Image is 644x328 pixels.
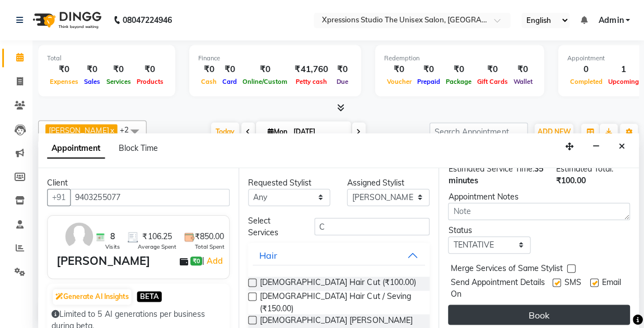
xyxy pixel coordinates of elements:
span: Admin [598,15,623,26]
span: ₹106.25 [143,230,172,242]
div: Client [48,177,230,188]
div: ₹0 [333,63,352,76]
span: SMS [564,276,581,300]
div: Hair [260,248,278,262]
span: Mon [265,127,291,135]
span: Visits [106,242,120,250]
span: Products [134,78,167,85]
span: Appointment [48,138,106,158]
span: ₹100.00 [556,175,585,185]
div: Finance [199,54,352,63]
span: 8 [111,230,115,242]
div: [PERSON_NAME] [58,252,151,269]
div: Assigned Stylist [347,177,430,188]
span: Online/Custom [240,78,291,85]
span: 35 minutes [448,163,543,185]
div: ₹0 [220,63,240,76]
span: Due [334,78,351,85]
div: Select Services [240,215,306,238]
span: Prepaid [414,78,443,85]
input: 2025-09-01 [291,123,347,140]
span: Today [212,122,240,140]
span: Block Time [119,142,158,153]
div: 1 [605,63,641,76]
span: ADD NEW [537,127,570,135]
div: ₹0 [240,63,291,76]
span: [PERSON_NAME] [50,125,110,134]
span: Merge Services of Same Stylist [450,262,562,276]
span: | [203,253,225,267]
span: Upcoming [605,78,641,85]
span: Petty cash [293,78,330,85]
div: ₹0 [104,63,134,76]
a: Add [205,253,225,267]
span: Total Spent [195,242,225,250]
div: ₹0 [48,63,82,76]
span: ₹850.00 [195,230,225,242]
span: Expenses [48,78,82,85]
span: +2 [120,125,138,134]
span: Average Spent [139,242,177,250]
span: Sales [82,78,104,85]
span: Email [601,276,620,300]
span: Estimated Service Time: [448,163,534,173]
input: Search by service name [315,217,430,235]
span: BETA [138,291,162,301]
span: Send Appointment Details On [450,276,548,300]
button: Hair [253,245,426,265]
input: Search Appointment [430,122,528,140]
button: Close [613,137,629,155]
div: ₹0 [384,63,414,76]
span: Cash [199,78,220,85]
div: ₹0 [134,63,167,76]
button: ADD NEW [534,123,573,139]
span: Package [443,78,474,85]
span: [DEMOGRAPHIC_DATA] Hair Cut / Seving (₹150.00) [260,290,421,313]
button: Book [448,304,629,324]
div: ₹0 [82,63,104,76]
input: Search by Name/Mobile/Email/Code [71,188,230,206]
span: Services [104,78,134,85]
img: logo [29,4,105,36]
span: ₹0 [191,256,203,265]
span: Wallet [510,78,535,85]
div: ₹0 [199,63,220,76]
img: avatar [64,220,96,252]
span: Voucher [384,78,414,85]
div: ₹41,760 [291,63,333,76]
b: 08047224946 [123,4,172,36]
span: Gift Cards [474,78,510,85]
div: Requested Stylist [249,177,331,188]
div: Status [448,224,530,236]
div: Total [48,54,167,63]
span: Completed [567,78,605,85]
button: Generate AI Insights [54,288,132,304]
a: x [110,125,115,134]
button: +91 [48,188,72,206]
div: Redemption [384,54,535,63]
div: ₹0 [510,63,535,76]
div: ₹0 [443,63,474,76]
span: [DEMOGRAPHIC_DATA] Hair Cut (₹100.00) [260,276,416,290]
div: Appointment Notes [448,191,629,202]
div: 0 [567,63,605,76]
div: ₹0 [414,63,443,76]
div: ₹0 [474,63,510,76]
span: Estimated Total: [556,163,613,173]
span: Card [220,78,240,85]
